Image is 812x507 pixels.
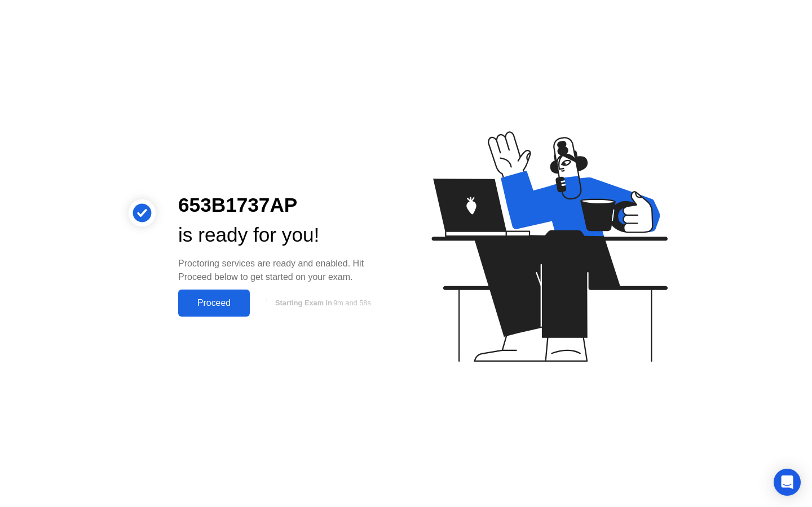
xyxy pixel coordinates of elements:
[178,220,388,250] div: is ready for you!
[178,290,250,317] button: Proceed
[333,299,371,307] span: 9m and 58s
[255,292,388,314] button: Starting Exam in9m and 58s
[178,190,388,220] div: 653B1737AP
[774,469,801,496] div: Open Intercom Messenger
[182,298,246,308] div: Proceed
[178,257,388,284] div: Proctoring services are ready and enabled. Hit Proceed below to get started on your exam.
